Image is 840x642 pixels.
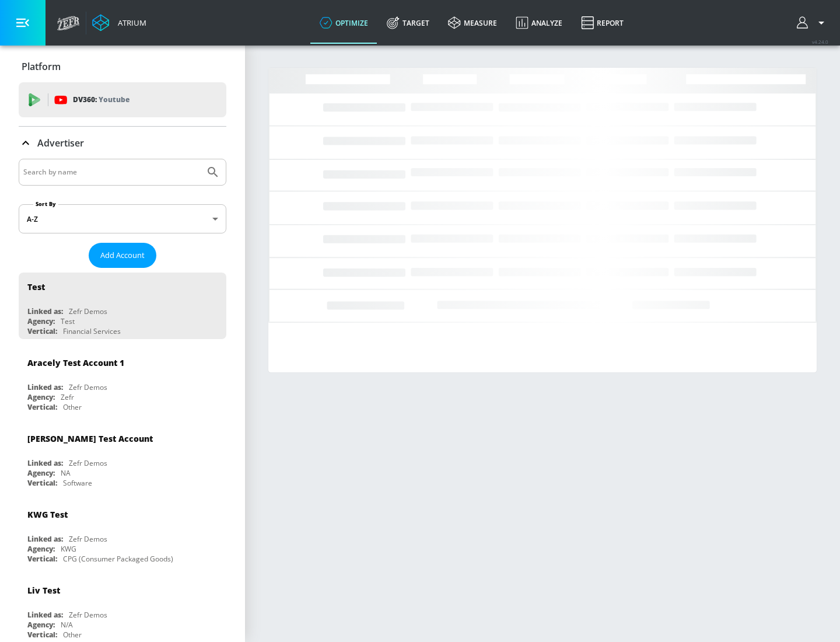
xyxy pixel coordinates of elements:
[33,200,58,208] label: Sort By
[63,326,121,336] div: Financial Services
[69,382,107,392] div: Zefr Demos
[19,50,226,83] div: Platform
[63,630,82,640] div: Other
[506,2,572,44] a: Analyze
[73,93,129,106] p: DV360:
[27,478,57,488] div: Vertical:
[69,458,107,468] div: Zefr Demos
[61,392,74,402] div: Zefr
[61,468,71,478] div: NA
[19,500,226,567] div: KWG TestLinked as:Zefr DemosAgency:KWGVertical:CPG (Consumer Packaged Goods)
[812,39,828,45] span: v 4.24.0
[22,60,61,73] p: Platform
[63,478,92,488] div: Software
[19,273,226,339] div: TestLinked as:Zefr DemosAgency:TestVertical:Financial Services
[63,554,173,564] div: CPG (Consumer Packaged Goods)
[37,137,84,149] p: Advertiser
[61,544,76,554] div: KWG
[27,316,55,326] div: Agency:
[572,2,633,44] a: Report
[23,165,200,180] input: Search by name
[92,14,146,32] a: Atrium
[27,382,63,392] div: Linked as:
[27,509,68,520] div: KWG Test
[69,610,107,620] div: Zefr Demos
[19,82,226,117] div: DV360: Youtube
[27,544,55,554] div: Agency:
[439,2,506,44] a: measure
[19,424,226,491] div: [PERSON_NAME] Test AccountLinked as:Zefr DemosAgency:NAVertical:Software
[27,433,153,444] div: [PERSON_NAME] Test Account
[19,348,226,415] div: Aracely Test Account 1Linked as:Zefr DemosAgency:ZefrVertical:Other
[89,243,156,268] button: Add Account
[63,402,82,412] div: Other
[27,534,63,544] div: Linked as:
[27,554,57,564] div: Vertical:
[100,249,145,262] span: Add Account
[99,93,129,106] p: Youtube
[27,392,55,402] div: Agency:
[27,306,63,316] div: Linked as:
[27,357,124,368] div: Aracely Test Account 1
[27,468,55,478] div: Agency:
[27,620,55,630] div: Agency:
[27,458,63,468] div: Linked as:
[69,306,107,316] div: Zefr Demos
[61,316,75,326] div: Test
[27,402,57,412] div: Vertical:
[27,585,60,596] div: Liv Test
[19,127,226,159] div: Advertiser
[19,204,226,233] div: A-Z
[61,620,73,630] div: N/A
[69,534,107,544] div: Zefr Demos
[27,610,63,620] div: Linked as:
[377,2,439,44] a: Target
[113,18,146,28] div: Atrium
[310,2,377,44] a: optimize
[27,281,45,292] div: Test
[27,630,57,640] div: Vertical:
[27,326,57,336] div: Vertical:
